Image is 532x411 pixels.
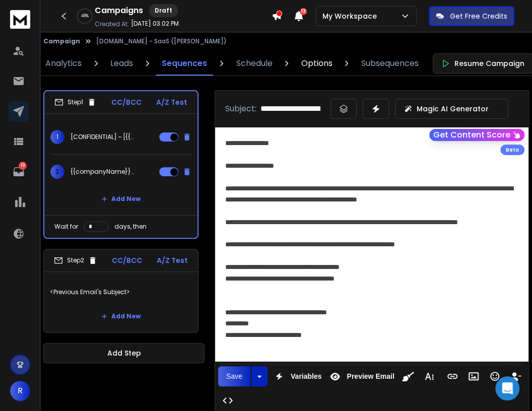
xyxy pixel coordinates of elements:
img: logo [10,10,30,29]
p: My Workspace [322,11,381,21]
button: More Text [420,366,439,386]
span: Preview Email [345,372,396,381]
p: {{companyName}} - for sale? [71,168,135,176]
span: Variables [289,372,324,381]
p: Subsequences [361,57,419,70]
button: Emoticons [485,366,504,386]
button: Get Free Credits [429,6,514,26]
div: Beta [500,145,524,155]
p: [DOMAIN_NAME] - SaaS ([PERSON_NAME]) [96,37,227,45]
button: Insert Link (Ctrl+K) [443,366,462,386]
span: 1 [50,130,64,144]
p: Options [301,57,332,70]
button: Campaign [43,37,80,45]
button: Code View [218,390,237,410]
button: Variables [270,366,324,386]
p: Schedule [236,57,273,70]
a: Subsequences [355,51,425,76]
button: Add New [93,306,149,326]
button: Add New [93,189,149,209]
p: Sequences [162,57,207,70]
div: Draft [149,4,178,17]
div: Step 2 [54,256,97,265]
a: Analytics [39,51,88,76]
p: Wait for [54,223,78,231]
p: 48 % [81,13,89,19]
a: Schedule [230,51,279,76]
button: R [10,381,30,401]
p: [DATE] 03:02 PM [131,20,179,28]
p: Subject: [225,103,256,115]
p: Analytics [45,57,82,70]
p: A/Z Test [156,97,187,107]
div: Step 1 [54,98,96,107]
p: Leads [110,57,133,70]
p: <Previous Email's Subject> [50,278,192,306]
button: Insert Unsubscribe Link [506,366,525,386]
button: Preview Email [325,366,396,386]
p: Created At: [95,20,129,28]
p: CC/BCC [111,97,141,107]
div: Open Intercom Messenger [495,376,519,400]
li: Step1CC/BCCA/Z Test1[CONFIDENTIAL] ~ [{{companyName}}]2{{companyName}} - for sale?Add NewWait for... [43,90,198,239]
p: days, then [114,223,147,231]
p: CC/BCC [112,255,142,265]
p: A/Z Test [157,255,188,265]
a: 19 [9,162,29,182]
button: Clean HTML [398,366,418,386]
a: Leads [104,51,139,76]
p: Magic AI Generator [417,104,489,114]
p: Get Free Credits [450,11,507,21]
span: 13 [300,8,307,15]
button: Magic AI Generator [395,99,508,119]
a: Sequences [156,51,213,76]
button: Add Step [43,343,205,363]
a: Options [295,51,339,76]
p: 19 [19,162,27,170]
button: Insert Image (Ctrl+P) [464,366,483,386]
li: Step2CC/BCCA/Z Test<Previous Email's Subject>Add New [43,249,198,333]
button: Get Content Score [429,129,524,141]
p: [CONFIDENTIAL] ~ [{{companyName}}] [71,133,135,141]
h1: Campaigns [95,5,143,17]
button: Save [218,366,250,386]
span: 2 [50,165,64,179]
